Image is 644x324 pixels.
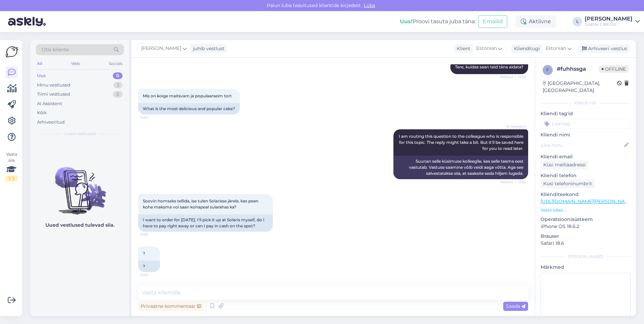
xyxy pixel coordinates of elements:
span: Offline [599,65,629,73]
div: L [573,17,582,26]
span: Nähtud ✓ 13:52 [500,74,526,79]
span: Otsi kliente [42,46,69,53]
div: ? [138,261,160,272]
p: Kliendi telefon [541,172,631,179]
p: Klienditeekond [541,191,631,198]
div: [GEOGRAPHIC_DATA], [GEOGRAPHIC_DATA] [543,80,617,94]
div: Kliendi info [541,100,631,106]
p: Kliendi tag'id [541,110,631,117]
div: juhib vestlust [190,45,225,52]
p: Uued vestlused tulevad siia. [45,222,115,229]
span: I am routing this question to the colleague who is responsible for this topic. The reply might ta... [399,134,524,151]
span: Mis on koige maitsvam ja populaarseim tort [143,93,232,98]
div: AI Assistent [37,100,62,107]
div: 0 [113,72,123,79]
span: Estonian [546,45,566,52]
div: What is the most delicious and popular cake? [138,103,240,115]
span: Saada [506,303,525,309]
div: All [36,59,43,68]
div: Socials [107,59,124,68]
span: Luba [362,2,377,8]
img: No chats [30,155,129,216]
p: iPhone OS 18.6.2 [541,223,631,230]
span: ? [143,251,145,256]
div: Minu vestlused [37,82,70,89]
div: Kõik [37,109,47,116]
div: Privaatne kommentaar [138,302,204,311]
a: [PERSON_NAME]Gustav Cafe OÜ [585,16,640,27]
span: AI Assistent [501,124,526,129]
div: Proovi tasuta juba täna: [400,18,476,26]
div: Uus [37,72,46,79]
p: Brauser [541,233,631,240]
b: Uus! [400,18,413,25]
div: [PERSON_NAME] [541,254,631,260]
div: # fuhhssga [557,65,599,73]
p: Märkmed [541,264,631,271]
div: Arhiveeri vestlus [578,44,630,53]
div: Suunan selle küsimuse kolleegile, kes selle teema eest vastutab. Vastuse saamine võib veidi aega ... [393,156,528,179]
span: Nähtud ✓ 13:52 [500,180,526,185]
span: 13:57 [140,272,165,278]
span: f [546,67,549,72]
span: 13:53 [140,232,165,237]
div: 1 / 3 [5,175,18,182]
input: Lisa tag [541,119,631,129]
div: Küsi telefoninumbrit [541,179,595,188]
p: Operatsioonisüsteem [541,216,631,223]
div: Vaata siia [5,151,18,182]
img: Askly Logo [5,45,18,58]
span: Uued vestlused [64,131,96,137]
span: 13:52 [140,115,165,120]
div: Küsi meiliaadressi [541,160,588,169]
div: Gustav Cafe OÜ [585,22,633,27]
span: Estonian [476,45,497,52]
p: Kliendi nimi [541,131,631,138]
div: Aktiivne [515,15,556,28]
p: Safari 18.6 [541,240,631,247]
div: I want to order for [DATE], I'll pick it up at Solaris myself, do I have to pay right away or can... [138,214,273,232]
div: 3 [114,82,123,89]
div: Klient [454,45,471,52]
div: 0 [113,91,123,98]
span: Tere, kuidas saan teid täna aidata? [455,64,523,69]
button: Emailid [478,15,507,28]
p: Kliendi email [541,153,631,160]
div: Tiimi vestlused [37,91,70,98]
a: [URL][DOMAIN_NAME][PERSON_NAME] [541,198,634,204]
div: [PERSON_NAME] [585,16,633,22]
div: Arhiveeritud [37,119,65,126]
div: Klienditugi [511,45,540,52]
span: Soovin homseks tellida, ise tulen Solarisse järele, kas pean kohe maksma voi saan kohapeal sulara... [143,198,259,209]
input: Lisa nimi [541,141,623,149]
div: Web [70,59,82,68]
p: Vaata edasi ... [541,207,631,213]
span: [PERSON_NAME] [141,45,181,52]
